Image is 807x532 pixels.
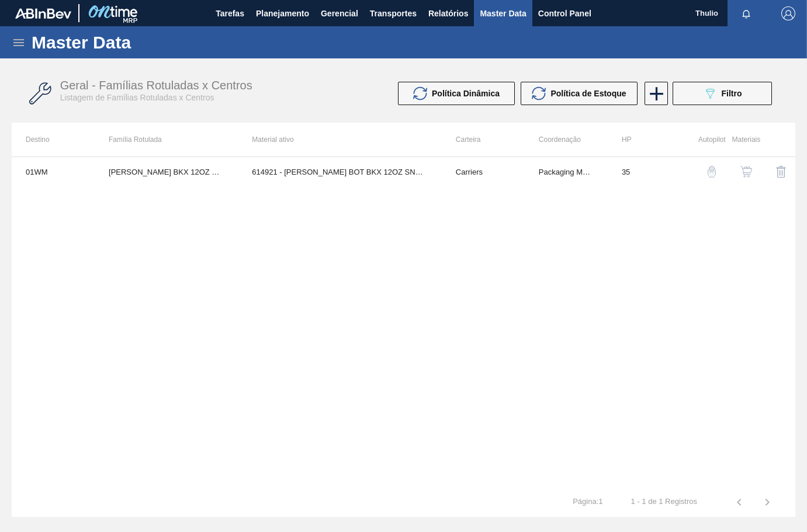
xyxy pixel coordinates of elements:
td: 614921 - [PERSON_NAME] BOT BKX 12OZ SNUG 12/12 12OZ BOT 05 [238,157,442,186]
img: delete-icon [774,165,788,179]
div: Atualizar Política Dinâmica [398,82,521,105]
td: Carriers [442,157,525,186]
span: Gerencial [321,6,358,20]
th: Material ativo [238,123,442,157]
td: Packaging Materials [525,157,608,186]
button: Política de Estoque [521,82,638,105]
button: Política Dinâmica [398,82,515,105]
th: HP [608,123,691,157]
span: Filtro [722,89,742,98]
td: [PERSON_NAME] BKX 12OZ BOT SNUG 12/12 12OZ BOT SNUG [95,157,238,186]
span: Control Panel [538,6,591,20]
th: Materiais [726,123,761,157]
span: Política de Estoque [550,89,626,98]
td: Página : 1 [559,488,616,506]
span: Relatórios [428,6,468,20]
span: Listagem de Famílias Rotuladas x Centros [60,93,214,102]
span: Planejamento [256,6,309,20]
div: Excluir Família Rotulada X Centro [766,158,795,186]
td: 01WM [12,157,95,186]
th: Autopilot [691,123,726,157]
div: Configuração Auto Pilot [697,158,726,186]
img: Logout [781,6,795,20]
button: Notificações [728,5,765,22]
h1: Master Data [32,36,239,49]
span: Master Data [480,6,526,20]
button: Filtro [673,82,772,105]
img: shopping-cart-icon [740,166,752,178]
span: Tarefas [216,6,244,20]
td: 1 - 1 de 1 Registros [617,488,711,506]
div: Nova Família Rotulada x Centro [643,82,667,105]
th: Carteira [442,123,525,157]
div: Ver Materiais [732,158,761,186]
td: 35 [608,157,691,186]
button: shopping-cart-icon [732,158,760,186]
button: auto-pilot-icon [698,158,726,186]
span: Geral - Famílias Rotuladas x Centros [60,79,252,92]
span: Política Dinâmica [432,89,500,98]
img: auto-pilot-icon [706,166,718,178]
button: delete-icon [767,158,795,186]
div: Atualizar Política de Estoque em Massa [521,82,643,105]
th: Destino [12,123,95,157]
th: Família Rotulada [95,123,238,157]
div: Filtrar Família Rotulada x Centro [667,82,778,105]
img: TNhmsLtSVTkK8tSr43FrP2fwEKptu5GPRR3wAAAABJRU5ErkJggg== [15,8,71,19]
th: Coordenação [525,123,608,157]
span: Transportes [370,6,417,20]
